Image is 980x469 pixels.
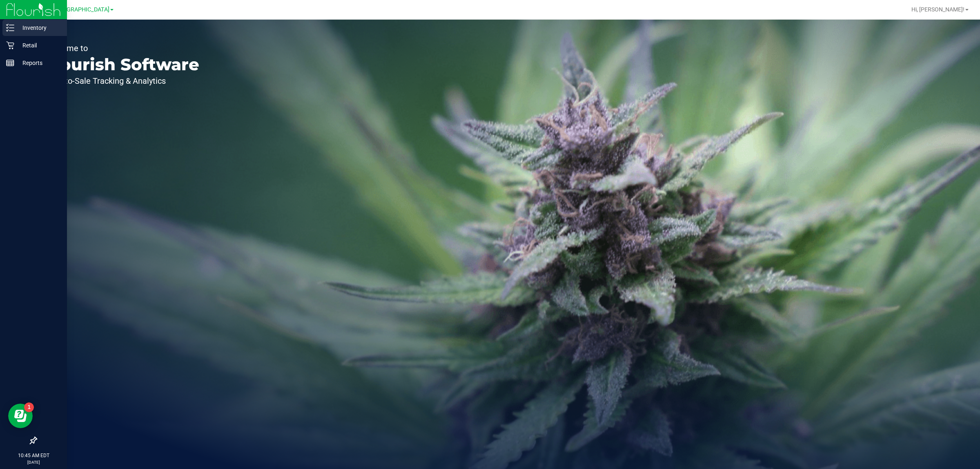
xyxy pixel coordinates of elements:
p: Inventory [14,23,63,33]
span: Hi, [PERSON_NAME]! [911,6,964,13]
iframe: Resource center unread badge [24,402,34,412]
p: Flourish Software [44,56,199,73]
iframe: Resource center [8,404,33,428]
p: Seed-to-Sale Tracking & Analytics [44,77,199,85]
p: [DATE] [4,459,63,465]
p: Reports [14,58,63,68]
p: 10:45 AM EDT [4,452,63,459]
inline-svg: Inventory [6,24,14,32]
inline-svg: Reports [6,59,14,67]
inline-svg: Retail [6,41,14,49]
p: Welcome to [44,44,199,52]
p: Retail [14,40,63,50]
span: [GEOGRAPHIC_DATA] [53,6,109,13]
